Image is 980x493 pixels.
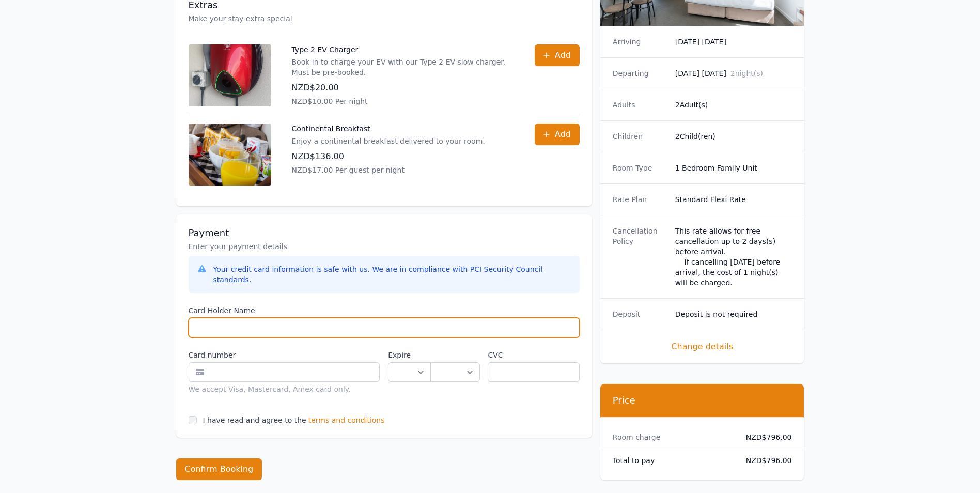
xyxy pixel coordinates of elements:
dt: Children [613,131,667,142]
p: Enjoy a continental breakfast delivered to your room. [292,136,485,146]
div: We accept Visa, Mastercard, Amex card only. [189,384,380,394]
dt: Arriving [613,37,667,47]
div: This rate allows for free cancellation up to 2 days(s) before arrival. If cancelling [DATE] befor... [675,226,792,288]
dt: Room charge [613,432,729,442]
dd: [DATE] [DATE] [675,68,792,79]
dt: Room Type [613,163,667,173]
p: Continental Breakfast [292,124,485,134]
p: NZD$10.00 Per night [292,96,514,106]
h3: Payment [189,227,580,239]
span: Add [555,49,571,61]
label: . [431,350,479,360]
dd: 2 Child(ren) [675,131,792,142]
button: Add [535,124,580,145]
span: Change details [613,341,792,353]
h3: Price [613,394,792,407]
p: NZD$136.00 [292,150,485,163]
dd: NZD$796.00 [738,455,792,466]
dt: Rate Plan [613,194,667,205]
p: Enter your payment details [189,241,580,252]
dd: [DATE] [DATE] [675,37,792,47]
dt: Departing [613,68,667,79]
button: Add [535,44,580,66]
p: Make your stay extra special [189,13,580,24]
label: Card number [189,350,380,360]
dt: Total to pay [613,455,729,466]
p: NZD$17.00 Per guest per night [292,165,485,175]
label: CVC [488,350,579,360]
p: Book in to charge your EV with our Type 2 EV slow charger. Must be pre-booked. [292,57,514,78]
dd: 2 Adult(s) [675,100,792,110]
img: Type 2 EV Charger [189,44,271,106]
dd: Deposit is not required [675,309,792,319]
span: 2 night(s) [730,69,763,78]
button: Confirm Booking [176,458,262,480]
span: terms and conditions [308,415,385,425]
dt: Cancellation Policy [613,226,667,288]
span: Add [555,128,571,141]
img: Continental Breakfast [189,124,271,186]
dd: NZD$796.00 [738,432,792,442]
label: Card Holder Name [189,305,580,316]
div: Your credit card information is safe with us. We are in compliance with PCI Security Council stan... [213,264,571,285]
dt: Deposit [613,309,667,319]
p: NZD$20.00 [292,82,514,94]
dd: Standard Flexi Rate [675,194,792,205]
label: Expire [388,350,431,360]
dt: Adults [613,100,667,110]
label: I have read and agree to the [203,416,306,424]
dd: 1 Bedroom Family Unit [675,163,792,173]
p: Type 2 EV Charger [292,44,514,55]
